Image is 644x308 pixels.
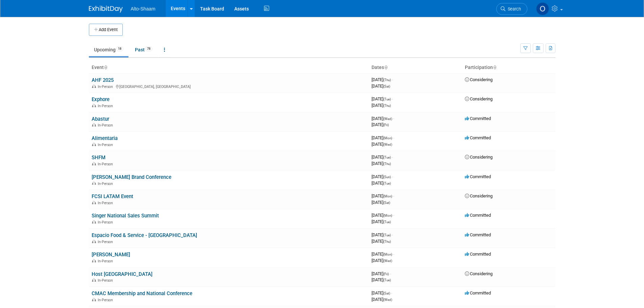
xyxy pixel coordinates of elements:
[383,97,391,101] span: (Tue)
[392,77,393,82] span: -
[92,213,159,219] a: Singer National Sales Summit
[98,220,115,224] span: In-Person
[383,259,392,263] span: (Wed)
[145,46,152,51] span: 78
[465,174,491,179] span: Committed
[392,232,393,237] span: -
[383,78,391,82] span: (Thu)
[465,77,493,82] span: Considering
[98,123,115,127] span: In-Person
[393,213,394,218] span: -
[92,252,130,258] a: [PERSON_NAME]
[98,259,115,263] span: In-Person
[92,182,96,185] img: In-Person Event
[465,193,493,198] span: Considering
[465,232,491,237] span: Committed
[92,232,197,238] a: Espacio Food & Service - [GEOGRAPHIC_DATA]
[92,298,96,301] img: In-Person Event
[505,6,521,11] span: Search
[465,271,493,276] span: Considering
[92,123,96,126] img: In-Person Event
[372,181,391,186] span: [DATE]
[98,143,115,147] span: In-Person
[384,65,387,70] a: Sort by Start Date
[383,85,390,88] span: (Sat)
[372,200,390,205] span: [DATE]
[383,253,392,256] span: (Mon)
[383,123,389,127] span: (Fri)
[89,43,128,56] a: Upcoming18
[465,155,493,160] span: Considering
[496,3,527,15] a: Search
[92,259,96,262] img: In-Person Event
[98,240,115,244] span: In-Person
[536,2,549,15] img: Olivia Strasser
[92,104,96,107] img: In-Person Event
[372,174,393,179] span: [DATE]
[372,239,391,244] span: [DATE]
[393,252,394,257] span: -
[465,135,491,140] span: Committed
[372,84,390,89] span: [DATE]
[383,233,391,237] span: (Tue)
[465,116,491,121] span: Committed
[98,201,115,205] span: In-Person
[383,175,391,179] span: (Sun)
[372,193,394,198] span: [DATE]
[98,162,115,166] span: In-Person
[372,96,393,101] span: [DATE]
[372,277,391,282] span: [DATE]
[92,290,192,297] a: CMAC Membership and National Conference
[383,143,392,146] span: (Wed)
[98,104,115,108] span: In-Person
[89,6,123,13] img: ExhibitDay
[372,232,393,237] span: [DATE]
[383,104,391,108] span: (Thu)
[493,65,496,70] a: Sort by Participation Type
[92,220,96,223] img: In-Person Event
[92,155,105,161] a: SHFM
[92,77,114,83] a: AHF 2025
[372,297,392,302] span: [DATE]
[369,62,462,73] th: Dates
[393,193,394,198] span: -
[383,220,391,224] span: (Tue)
[392,96,393,101] span: -
[383,291,390,295] span: (Sat)
[130,43,158,56] a: Past78
[383,117,392,121] span: (Wed)
[89,62,369,73] th: Event
[92,271,152,277] a: Host [GEOGRAPHIC_DATA]
[372,271,391,276] span: [DATE]
[92,201,96,204] img: In-Person Event
[372,161,391,166] span: [DATE]
[116,46,123,51] span: 18
[393,135,394,140] span: -
[92,162,96,165] img: In-Person Event
[104,65,107,70] a: Sort by Event Name
[372,258,392,263] span: [DATE]
[383,298,392,302] span: (Wed)
[92,174,171,180] a: [PERSON_NAME] Brand Conference
[372,135,394,140] span: [DATE]
[383,162,391,166] span: (Thu)
[372,77,393,82] span: [DATE]
[372,290,392,295] span: [DATE]
[92,135,118,141] a: Alimentaria
[92,84,366,89] div: [GEOGRAPHIC_DATA], [GEOGRAPHIC_DATA]
[92,85,96,88] img: In-Person Event
[372,122,389,127] span: [DATE]
[92,240,96,243] img: In-Person Event
[383,214,392,217] span: (Mon)
[391,290,392,295] span: -
[465,290,491,295] span: Committed
[383,156,391,159] span: (Tue)
[383,182,391,185] span: (Tue)
[372,252,394,257] span: [DATE]
[383,272,389,276] span: (Fri)
[383,278,391,282] span: (Tue)
[92,96,110,102] a: Exphore
[372,103,391,108] span: [DATE]
[372,213,394,218] span: [DATE]
[383,201,390,205] span: (Sat)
